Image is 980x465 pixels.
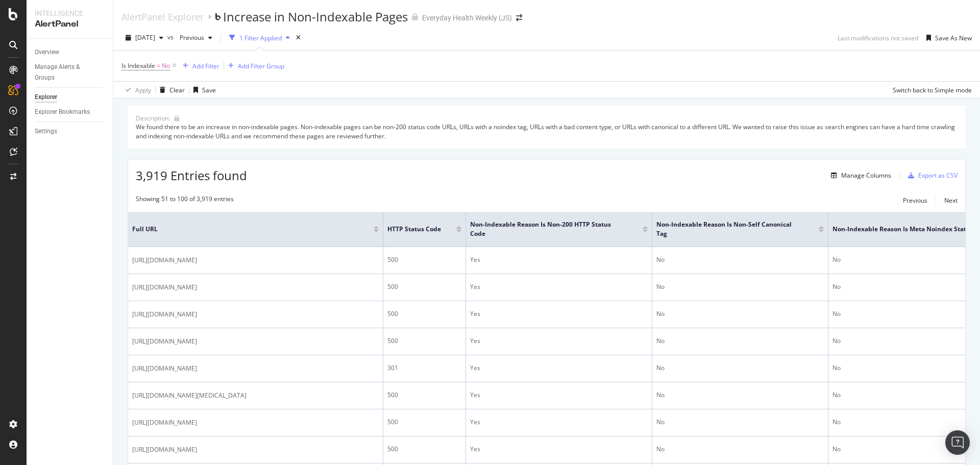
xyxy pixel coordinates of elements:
span: [URL][DOMAIN_NAME] [132,255,197,265]
div: Previous [903,196,927,205]
button: Save As New [922,30,972,46]
div: No [656,445,824,454]
div: Export as CSV [918,171,958,180]
div: Switch back to Simple mode [893,86,972,94]
span: [URL][DOMAIN_NAME] [132,445,197,455]
div: 301 [387,363,461,373]
span: 3,919 Entries found [136,167,247,184]
div: No [656,282,824,291]
div: times [294,33,303,43]
a: Settings [35,126,106,137]
div: Save [202,86,216,94]
div: Everyday Health Weekly (JS) [422,13,512,23]
a: Overview [35,47,106,58]
a: Explorer [35,92,106,103]
div: Save As New [935,34,972,42]
div: No [656,255,824,264]
button: Previous [903,194,927,207]
div: No [656,390,824,400]
div: Explorer [35,92,57,103]
div: No [656,418,824,427]
div: Increase in Non-Indexable Pages [223,8,408,26]
span: [URL][DOMAIN_NAME] [132,418,197,428]
button: Next [944,194,958,207]
div: No [656,363,824,373]
div: Yes [470,390,648,400]
div: AlertPanel [35,18,105,30]
div: Intelligence [35,8,105,18]
span: Non-Indexable Reason is Meta noindex Status [832,225,973,234]
a: AlertPanel Explorer [121,11,204,22]
button: Add Filter [179,60,219,72]
a: Explorer Bookmarks [35,107,106,117]
div: 500 [387,336,461,346]
div: Yes [470,309,648,319]
div: 1 Filter Applied [239,34,282,42]
span: = [157,61,160,70]
div: Showing 51 to 100 of 3,919 entries [136,194,234,207]
div: Clear [169,86,185,94]
div: Description: [136,114,170,123]
span: Non-Indexable Reason is Non-Self Canonical Tag [656,220,803,238]
div: Settings [35,126,57,137]
span: Previous [176,33,204,42]
div: Yes [470,336,648,346]
div: Manage Columns [841,171,891,180]
button: Switch back to Simple mode [889,82,972,98]
div: 500 [387,309,461,319]
div: 500 [387,445,461,454]
div: We found there to be an increase in non-indexable pages. Non-indexable pages can be non-200 statu... [136,123,958,140]
div: Open Intercom Messenger [945,430,970,455]
div: Yes [470,255,648,264]
span: HTTP Status Code [387,225,441,234]
span: [URL][DOMAIN_NAME] [132,336,197,347]
div: Last modifications not saved [838,34,918,42]
div: Yes [470,282,648,291]
button: Apply [121,82,151,98]
span: Full URL [132,225,358,234]
div: 500 [387,282,461,291]
span: [URL][DOMAIN_NAME] [132,309,197,320]
div: Overview [35,47,59,58]
button: Export as CSV [904,167,958,184]
div: Yes [470,363,648,373]
button: Save [189,82,216,98]
span: [URL][DOMAIN_NAME] [132,363,197,374]
div: Yes [470,418,648,427]
button: Manage Columns [827,169,891,182]
div: 500 [387,255,461,264]
div: Next [944,196,958,205]
div: Add Filter Group [238,62,284,70]
div: 500 [387,390,461,400]
div: Apply [135,86,151,94]
div: No [656,336,824,346]
div: Manage Alerts & Groups [35,62,96,83]
span: [URL][DOMAIN_NAME][MEDICAL_DATA] [132,390,247,401]
button: [DATE] [121,30,167,46]
button: Clear [156,82,185,98]
button: Add Filter Group [224,60,284,72]
span: No [162,59,170,73]
span: 2025 Sep. 23rd [135,33,155,42]
div: 500 [387,418,461,427]
button: 1 Filter Applied [225,30,294,46]
div: arrow-right-arrow-left [516,14,522,21]
span: Is Indexable [121,61,155,70]
div: Yes [470,445,648,454]
div: Add Filter [192,62,219,70]
span: [URL][DOMAIN_NAME] [132,282,197,292]
a: Manage Alerts & Groups [35,62,106,83]
span: Non-Indexable Reason is Non-200 HTTP Status Code [470,220,627,238]
span: vs [167,33,176,41]
button: Previous [176,30,216,46]
div: Explorer Bookmarks [35,107,90,117]
div: No [656,309,824,319]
